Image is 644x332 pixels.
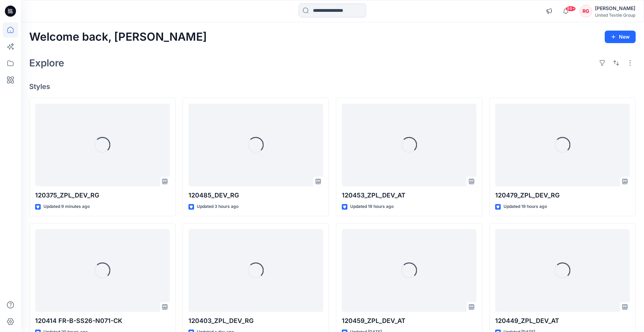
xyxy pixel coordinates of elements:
[29,57,64,68] h2: Explore
[495,191,630,200] p: 120479_ZPL_DEV_RG
[35,316,170,326] p: 120414 FR-B-SS26-N071-CK
[495,316,630,326] p: 120449_ZPL_DEV_AT
[565,6,576,11] span: 99+
[342,316,476,326] p: 120459_ZPL_DEV_AT
[29,82,636,91] h4: Styles
[29,31,207,43] h2: Welcome back, [PERSON_NAME]
[188,316,323,326] p: 120403_ZPL_DEV_RG
[197,203,239,210] p: Updated 3 hours ago
[35,191,170,200] p: 120375_ZPL_DEV_RG
[504,203,547,210] p: Updated 19 hours ago
[342,191,476,200] p: 120453_ZPL_DEV_AT
[43,203,90,210] p: Updated 9 minutes ago
[188,191,323,200] p: 120485_DEV_RG
[605,31,636,43] button: New
[595,4,635,13] div: [PERSON_NAME]
[595,13,635,18] div: United Textile Group
[350,203,394,210] p: Updated 19 hours ago
[580,5,592,17] div: RG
